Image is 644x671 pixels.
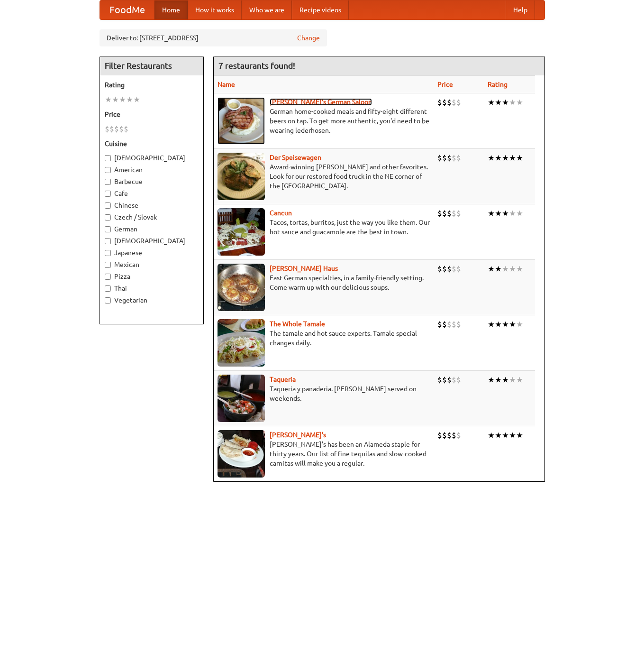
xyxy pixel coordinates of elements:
[105,124,109,134] li: $
[218,81,235,88] a: Name
[437,430,442,441] li: $
[502,97,509,108] li: ★
[218,375,265,422] img: taqueria.jpg
[452,430,456,441] li: $
[509,153,516,163] li: ★
[112,94,119,105] li: ★
[218,319,265,367] img: wholetamale.jpg
[495,153,502,163] li: ★
[442,430,447,441] li: $
[495,319,502,330] li: ★
[188,0,242,19] a: How it works
[447,375,452,385] li: $
[218,264,265,311] img: kohlhaus.jpg
[437,153,442,163] li: $
[516,319,523,330] li: ★
[270,320,325,328] a: The Whole Tamale
[509,375,516,385] li: ★
[105,139,199,148] h5: Cuisine
[452,319,456,330] li: $
[270,154,321,161] a: Der Speisewagen
[119,94,126,105] li: ★
[495,375,502,385] li: ★
[105,153,199,163] label: [DEMOGRAPHIC_DATA]
[447,97,452,108] li: $
[442,208,447,219] li: $
[218,430,265,478] img: pedros.jpg
[109,124,114,134] li: $
[488,81,508,88] a: Rating
[516,375,523,385] li: ★
[452,264,456,274] li: $
[452,375,456,385] li: $
[105,284,199,293] label: Thai
[105,191,111,197] input: Cafe
[105,262,111,268] input: Mexican
[105,297,111,303] input: Vegetarian
[218,273,430,292] p: East German specialties, in a family-friendly setting. Come warm up with our delicious soups.
[456,319,461,330] li: $
[502,153,509,163] li: ★
[154,0,188,19] a: Home
[292,0,349,19] a: Recipe videos
[105,80,199,90] h5: Rating
[442,375,447,385] li: $
[442,264,447,274] li: $
[124,124,128,134] li: $
[105,260,199,269] label: Mexican
[105,201,199,210] label: Chinese
[105,167,111,173] input: American
[105,248,199,257] label: Japanese
[456,208,461,219] li: $
[437,81,453,88] a: Price
[105,250,111,256] input: Japanese
[437,97,442,108] li: $
[516,430,523,441] li: ★
[218,218,430,237] p: Tacos, tortas, burritos, just the way you like them. Our hot sauce and guacamole are the best in ...
[509,264,516,274] li: ★
[270,209,292,217] a: Cancun
[218,162,430,191] p: Award-winning [PERSON_NAME] and other favorites. Look for our restored food truck in the NE corne...
[516,153,523,163] li: ★
[297,33,320,43] a: Change
[105,236,199,246] label: [DEMOGRAPHIC_DATA]
[218,208,265,256] img: cancun.jpg
[218,153,265,200] img: speisewagen.jpg
[488,208,495,219] li: ★
[100,56,203,75] h4: Filter Restaurants
[218,440,430,468] p: [PERSON_NAME]'s has been an Alameda staple for thirty years. Our list of fine tequilas and slow-c...
[218,329,430,348] p: The tamale and hot sauce experts. Tamale special changes daily.
[488,264,495,274] li: ★
[437,319,442,330] li: $
[105,155,111,161] input: [DEMOGRAPHIC_DATA]
[105,177,199,186] label: Barbecue
[105,179,111,185] input: Barbecue
[447,430,452,441] li: $
[100,29,327,46] div: Deliver to: [STREET_ADDRESS]
[105,224,199,234] label: German
[452,153,456,163] li: $
[270,98,372,106] a: [PERSON_NAME]'s German Saloon
[502,430,509,441] li: ★
[218,61,295,70] ng-pluralize: 7 restaurants found!
[105,212,199,222] label: Czech / Slovak
[495,264,502,274] li: ★
[495,208,502,219] li: ★
[270,265,338,272] a: [PERSON_NAME] Haus
[105,274,111,280] input: Pizza
[218,107,430,135] p: German home-cooked meals and fifty-eight different beers on tap. To get more authentic, you'd nee...
[488,430,495,441] li: ★
[437,264,442,274] li: $
[105,165,199,175] label: American
[105,285,111,292] input: Thai
[270,376,296,383] a: Taqueria
[447,319,452,330] li: $
[105,214,111,221] input: Czech / Slovak
[509,430,516,441] li: ★
[447,153,452,163] li: $
[242,0,292,19] a: Who we are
